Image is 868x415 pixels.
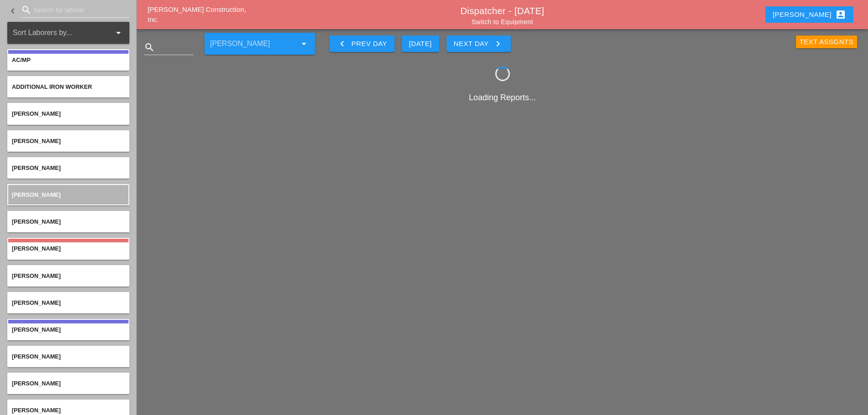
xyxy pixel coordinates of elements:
button: Text Assgnts [796,36,858,48]
button: Next Day [447,36,511,52]
div: Next Day [454,38,503,49]
span: [PERSON_NAME] [12,407,61,414]
span: [PERSON_NAME] [12,353,61,360]
div: Text Assgnts [800,37,854,47]
i: account_box [835,9,846,20]
i: search [144,42,155,53]
button: Prev Day [329,36,394,52]
input: Search for laborer [34,3,117,17]
span: [PERSON_NAME] [12,299,61,306]
span: [PERSON_NAME] [12,326,61,333]
i: keyboard_arrow_left [337,38,348,49]
span: [PERSON_NAME] [12,191,61,198]
a: Dispatcher - [DATE] [461,6,544,16]
i: arrow_drop_down [298,38,309,49]
i: keyboard_arrow_right [493,38,503,49]
a: [PERSON_NAME] Construction, Inc. [148,5,246,24]
div: Prev Day [337,38,387,49]
span: [PERSON_NAME] [12,218,61,225]
span: [PERSON_NAME] [12,110,61,117]
span: [PERSON_NAME] [12,380,61,387]
i: keyboard_arrow_left [7,5,18,16]
button: [DATE] [402,36,439,52]
button: [PERSON_NAME] [765,6,853,23]
span: AC/MP [12,56,31,63]
i: search [21,5,32,15]
a: Switch to Equipment [472,18,533,26]
span: [PERSON_NAME] [12,272,61,279]
span: [PERSON_NAME] [12,138,61,144]
span: [PERSON_NAME] [12,164,61,171]
div: [PERSON_NAME] [773,9,846,20]
i: arrow_drop_down [113,27,124,38]
div: Loading Reports... [137,92,868,104]
span: Additional Iron Worker [12,83,92,90]
span: [PERSON_NAME] [12,245,61,252]
div: [DATE] [409,39,432,49]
